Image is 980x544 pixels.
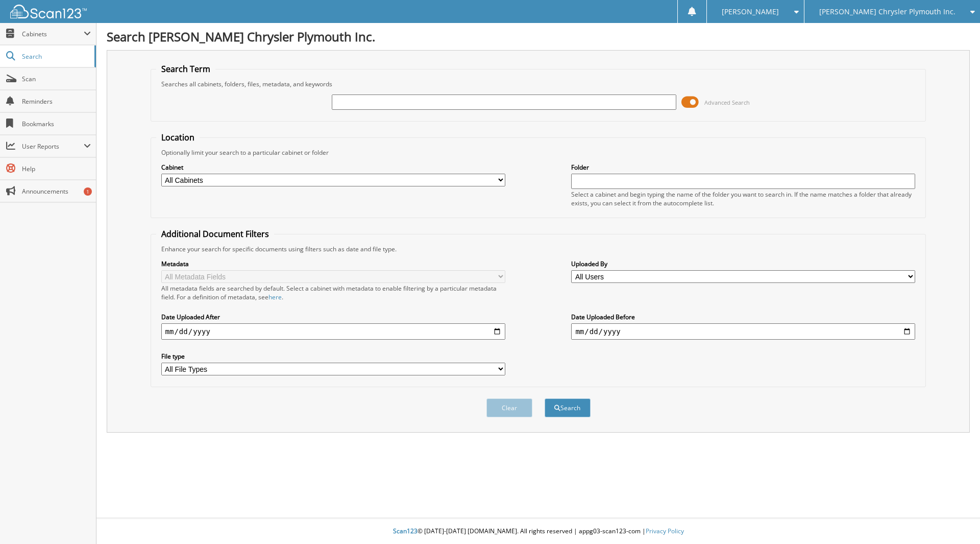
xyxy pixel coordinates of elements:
[571,323,915,340] input: end
[156,228,274,240] legend: Additional Document Filters
[161,284,505,301] div: All metadata fields are searched by default. Select a cabinet with metadata to enable filtering b...
[393,527,418,535] span: Scan123
[156,63,215,75] legend: Search Term
[545,398,591,417] button: Search
[156,80,921,88] div: Searches all cabinets, folders, files, metadata, and keywords
[22,187,91,196] span: Announcements
[156,245,921,253] div: Enhance your search for specific documents using filters such as date and file type.
[704,99,750,106] span: Advanced Search
[96,519,980,544] div: © [DATE]-[DATE] [DOMAIN_NAME]. All rights reserved | appg03-scan123-com |
[268,293,282,301] a: here
[22,52,89,61] span: Search
[161,163,505,172] label: Cabinet
[571,190,915,207] div: Select a cabinet and begin typing the name of the folder you want to search in. If the name match...
[161,259,505,268] label: Metadata
[22,120,91,128] span: Bookmarks
[22,97,91,106] span: Reminders
[84,187,92,196] div: 1
[22,30,84,38] span: Cabinets
[161,323,505,340] input: start
[646,527,684,535] a: Privacy Policy
[571,163,915,172] label: Folder
[571,259,915,268] label: Uploaded By
[22,164,91,173] span: Help
[22,75,91,83] span: Scan
[161,352,505,361] label: File type
[156,132,200,143] legend: Location
[722,9,779,15] span: [PERSON_NAME]
[10,5,87,18] img: scan123-logo-white.svg
[571,313,915,321] label: Date Uploaded Before
[161,313,505,321] label: Date Uploaded After
[22,142,84,151] span: User Reports
[486,398,532,417] button: Clear
[107,28,970,45] h1: Search [PERSON_NAME] Chrysler Plymouth Inc.
[819,9,955,15] span: [PERSON_NAME] Chrysler Plymouth Inc.
[156,148,921,157] div: Optionally limit your search to a particular cabinet or folder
